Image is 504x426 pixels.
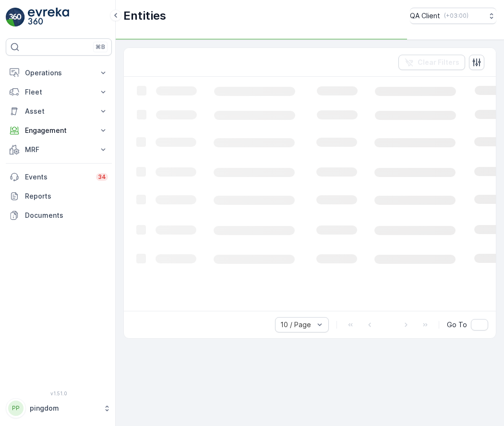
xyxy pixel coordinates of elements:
p: ⌘B [96,43,105,51]
button: Fleet [6,83,112,102]
p: Asset [25,106,93,116]
p: Events [25,172,90,182]
p: Engagement [25,126,93,135]
p: Documents [25,211,108,220]
button: Clear Filters [398,55,465,70]
button: Operations [6,63,112,83]
img: logo [6,8,25,27]
span: Go To [447,320,467,330]
a: Reports [6,187,112,206]
button: MRF [6,140,112,159]
button: PPpingdom [6,398,112,418]
a: Events34 [6,167,112,187]
p: ( +03:00 ) [444,12,468,20]
button: Engagement [6,121,112,140]
p: Fleet [25,87,93,97]
span: v 1.51.0 [6,390,112,396]
p: Clear Filters [418,58,459,67]
p: Entities [123,8,166,24]
button: Asset [6,102,112,121]
p: Reports [25,191,108,201]
p: 34 [98,173,106,181]
p: Operations [25,68,93,78]
p: MRF [25,145,93,154]
a: Documents [6,206,112,225]
img: logo_light-DOdMpM7g.png [28,8,69,27]
p: pingdom [30,403,98,413]
div: PP [8,401,24,416]
p: QA Client [410,11,440,21]
button: QA Client(+03:00) [410,8,496,24]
